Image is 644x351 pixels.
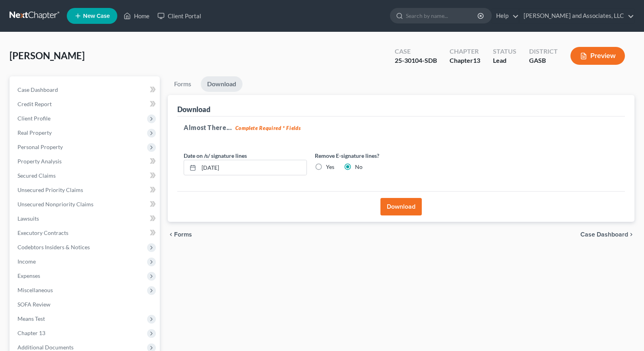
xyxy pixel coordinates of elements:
[493,56,516,65] div: Lead
[17,229,68,236] span: Executory Contracts
[168,76,198,92] a: Forms
[11,183,160,197] a: Unsecured Priority Claims
[580,231,628,238] span: Case Dashboard
[168,231,174,238] i: chevron_left
[493,47,516,56] div: Status
[184,151,247,160] label: Date on /s/ signature lines
[17,287,53,293] span: Miscellaneous
[529,56,558,65] div: GASB
[355,163,363,171] label: No
[17,201,93,207] span: Unsecured Nonpriority Claims
[11,169,160,183] a: Secured Claims
[395,56,437,65] div: 25-30104-SDB
[11,211,160,226] a: Lawsuits
[17,144,63,150] span: Personal Property
[201,76,242,92] a: Download
[492,9,519,23] a: Help
[17,158,62,165] span: Property Analysis
[17,115,50,122] span: Client Profile
[617,324,636,343] iframe: Intercom live chat
[17,330,45,336] span: Chapter 13
[17,272,40,279] span: Expenses
[11,197,160,211] a: Unsecured Nonpriority Claims
[17,301,50,308] span: SOFA Review
[520,9,634,23] a: [PERSON_NAME] and Associates, LLC
[11,97,160,111] a: Credit Report
[17,86,58,93] span: Case Dashboard
[235,125,301,131] strong: Complete Required * Fields
[11,297,160,312] a: SOFA Review
[17,258,36,265] span: Income
[11,154,160,169] a: Property Analysis
[473,56,480,64] span: 13
[11,83,160,97] a: Case Dashboard
[10,50,85,61] span: [PERSON_NAME]
[17,186,83,193] span: Unsecured Priority Claims
[17,172,56,179] span: Secured Claims
[380,198,422,215] button: Download
[168,231,203,238] button: chevron_left Forms
[17,244,90,250] span: Codebtors Insiders & Notices
[315,151,438,160] label: Remove E-signature lines?
[174,231,192,238] span: Forms
[570,47,625,65] button: Preview
[580,231,634,238] a: Case Dashboard chevron_right
[17,315,45,322] span: Means Test
[17,344,74,351] span: Additional Documents
[153,9,205,23] a: Client Portal
[83,13,110,19] span: New Case
[450,56,480,65] div: Chapter
[177,105,210,114] div: Download
[628,231,634,238] i: chevron_right
[450,47,480,56] div: Chapter
[17,215,39,222] span: Lawsuits
[17,101,52,107] span: Credit Report
[120,9,153,23] a: Home
[326,163,334,171] label: Yes
[11,226,160,240] a: Executory Contracts
[199,160,306,175] input: MM/DD/YYYY
[17,129,52,136] span: Real Property
[395,47,437,56] div: Case
[529,47,558,56] div: District
[406,8,479,23] input: Search by name...
[184,123,619,132] h5: Almost There...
